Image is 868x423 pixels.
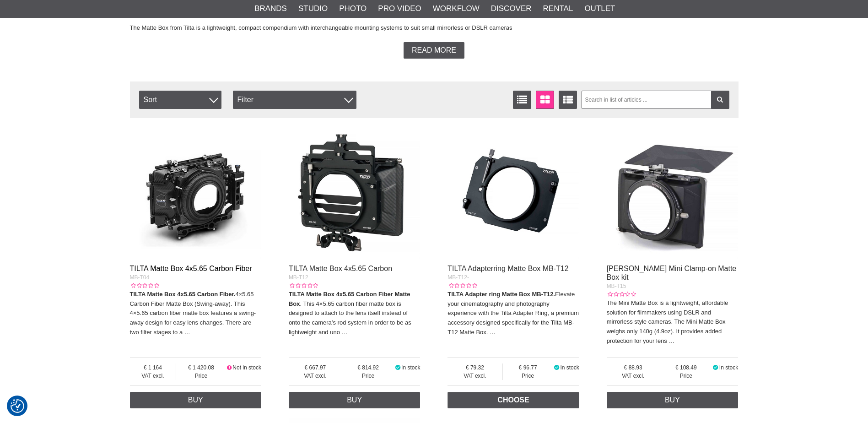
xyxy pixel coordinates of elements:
span: MB-T15 [607,283,626,289]
span: MB-T12- [447,274,469,281]
a: TILTA Matte Box 4x5.65 Carbon [289,265,392,272]
div: Customer rating: 0 [289,282,318,290]
a: Studio [298,3,328,15]
span: VAT excl. [130,372,176,380]
button: Consent Preferences [11,398,24,414]
a: … [342,329,348,336]
a: … [669,337,674,344]
i: In stock [553,364,561,371]
div: Customer rating: 0 [607,290,636,298]
a: Choose [447,392,579,408]
a: Buy [289,392,421,408]
a: TILTA Adapterring Matte Box MB-T12 [447,265,568,272]
span: Price [660,372,712,380]
img: TILTA Matte Box 4x5.65 Carbon [289,127,421,259]
span: VAT excl. [289,372,342,380]
span: 667.97 [289,363,342,372]
img: TILTA Matte Box 4x5.65 Carbon Fiber [130,127,262,259]
div: Customer rating: 0 [447,282,477,290]
a: List [513,91,531,109]
a: Outlet [584,3,615,15]
i: In stock [712,364,719,371]
div: Customer rating: 0 [130,282,159,290]
span: 88.93 [607,363,660,372]
p: The Mini Matte Box is a lightweight, affordable solution for filmmakers using DSLR and mirrorless... [607,298,739,346]
a: Brands [254,3,287,15]
a: [PERSON_NAME] Mini Clamp-on Matte Box kit [607,265,737,281]
img: TILTA Tiltaing Mini Clamp-on Matte Box kit [607,127,739,259]
span: Read more [412,46,456,54]
p: Elevate your cinematography and photography experience with the Tilta Adapter Ring, a premium acc... [447,290,579,337]
span: 96.77 [503,363,553,372]
div: Filter [233,91,356,109]
input: Search in list of articles ... [582,91,729,109]
strong: TILTA Matte Box 4x5.65 Carbon Fiber. [130,291,236,298]
a: Rental [543,3,573,15]
strong: TILTA Matte Box 4x5.65 Carbon Fiber Matte Box [289,291,410,307]
span: 1 420.08 [176,363,226,372]
img: TILTA Adapterring Matte Box MB-T12 [447,127,579,259]
i: Not in stock [226,364,233,371]
span: MB-T12 [289,274,308,281]
a: TILTA Matte Box 4x5.65 Carbon Fiber [130,265,252,272]
p: The Matte Box from Tilta is a lightweight, compact compendium with interchangeable mounting syste... [130,23,739,33]
a: Window [536,91,554,109]
span: Not in stock [232,364,261,371]
a: Filter [711,91,729,109]
a: Discover [491,3,532,15]
span: VAT excl. [607,372,660,380]
a: Extended list [559,91,577,109]
a: Pro Video [378,3,421,15]
a: Buy [607,392,739,408]
span: Sort [139,91,221,109]
span: In stock [401,364,420,371]
span: 814.92 [342,363,394,372]
a: … [490,329,496,336]
span: VAT excl. [447,372,502,380]
span: Price [176,372,226,380]
span: In stock [560,364,579,371]
span: In stock [719,364,738,371]
p: 4×5.65 Carbon Fiber Matte Box (Swing-away). This 4×5.65 carbon fiber matte box features a swing-a... [130,290,262,337]
span: 1 164 [130,363,176,372]
span: Price [503,372,553,380]
p: . This 4×5.65 carbon fiber matte box is designed to attach to the lens itself instead of onto the... [289,290,421,337]
span: Price [342,372,394,380]
strong: TILTA Adapter ring Matte Box MB-T12. [447,291,555,298]
span: MB-T04 [130,274,150,281]
a: Buy [130,392,262,408]
span: 108.49 [660,363,712,372]
span: 79.32 [447,363,502,372]
a: Photo [339,3,367,15]
i: In stock [394,364,401,371]
a: Workflow [433,3,480,15]
a: … [184,329,190,336]
img: Revisit consent button [11,399,24,413]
